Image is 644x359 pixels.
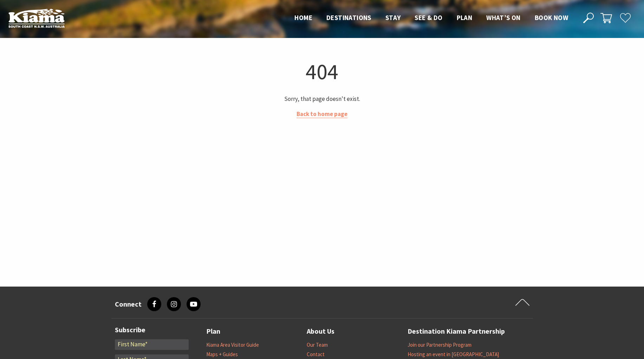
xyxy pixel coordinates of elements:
[297,110,347,118] a: Back to home page
[415,13,442,22] span: See & Do
[307,326,334,337] a: About Us
[206,341,259,348] a: Kiama Area Visitor Guide
[385,13,401,22] span: Stay
[115,300,142,308] h3: Connect
[408,351,499,358] a: Hosting an event in [GEOGRAPHIC_DATA]
[115,326,189,334] h3: Subscribe
[457,13,473,22] span: Plan
[307,351,325,358] a: Contact
[206,351,238,358] a: Maps + Guides
[307,341,328,348] a: Our Team
[535,13,568,22] span: Book now
[408,326,505,337] a: Destination Kiama Partnership
[294,13,312,22] span: Home
[408,341,471,348] a: Join our Partnership Program
[115,339,189,350] input: First Name*
[326,13,371,22] span: Destinations
[114,94,530,104] p: Sorry, that page doesn't exist.
[486,13,521,22] span: What’s On
[114,57,530,86] h1: 404
[206,326,220,337] a: Plan
[287,12,575,24] nav: Main Menu
[8,8,65,28] img: Kiama Logo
